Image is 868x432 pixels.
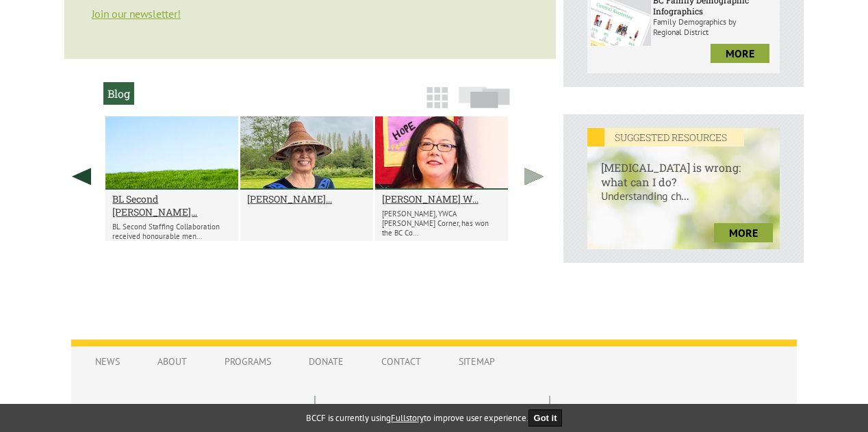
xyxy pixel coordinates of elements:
[711,44,769,63] a: more
[422,93,452,115] a: Grid View
[112,222,231,241] p: BL Second Staffing Collaboration received honourable men...
[382,209,501,238] p: [PERSON_NAME], YWCA [PERSON_NAME] Corner, has won the BC Co...
[92,7,181,21] a: Join our newsletter!
[528,409,563,427] button: Got it
[382,192,501,205] a: [PERSON_NAME] W...
[247,192,366,205] a: [PERSON_NAME]...
[587,189,780,216] p: Understanding ch...
[105,116,238,241] li: BL Second Staffing Collaboration Receives Honourable Award Mention
[459,86,510,108] img: slide-icon.png
[103,82,134,105] h2: Blog
[336,403,528,419] h5: Follow us on:
[426,87,448,108] img: grid-icon.png
[144,348,201,374] a: About
[445,348,509,374] a: Sitemap
[375,116,508,241] li: Wanda Pelletier Wins Family Service Award
[587,128,744,147] em: SUGGESTED RESOURCES
[587,147,780,189] h6: [MEDICAL_DATA] is wrong: what can I do?
[240,116,373,241] li: Reanna Erasmus Wins Family Service Award
[391,412,424,424] a: Fullstory
[295,348,357,374] a: Donate
[211,348,285,374] a: Programs
[81,348,133,374] a: News
[112,192,231,218] a: BL Second [PERSON_NAME]...
[455,93,514,115] a: Slide View
[653,16,776,37] p: Family Demographics by Regional District
[368,348,435,374] a: Contact
[714,223,773,242] a: more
